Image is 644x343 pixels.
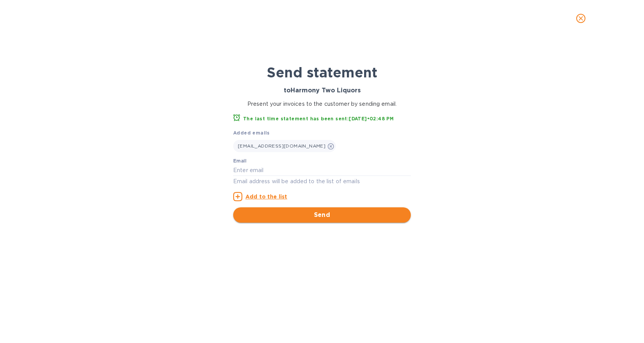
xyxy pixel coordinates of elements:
b: Added emails [233,130,270,136]
p: Present your invoices to the customer by sending email. [233,100,411,108]
span: [EMAIL_ADDRESS][DOMAIN_NAME] [238,143,325,149]
h3: to Harmony Two Liquors [233,87,411,94]
b: The last time statement has been sent: [DATE] • 02:48 PM [243,116,394,121]
p: Email address will be added to the list of emails [233,177,411,186]
label: Email [233,159,247,164]
button: Send [233,207,411,223]
div: [EMAIL_ADDRESS][DOMAIN_NAME] [233,140,336,152]
input: Enter email [233,164,411,176]
b: Send statement [267,64,378,81]
span: Send [239,210,405,220]
button: close [572,9,590,28]
u: Add to the list [245,194,287,200]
